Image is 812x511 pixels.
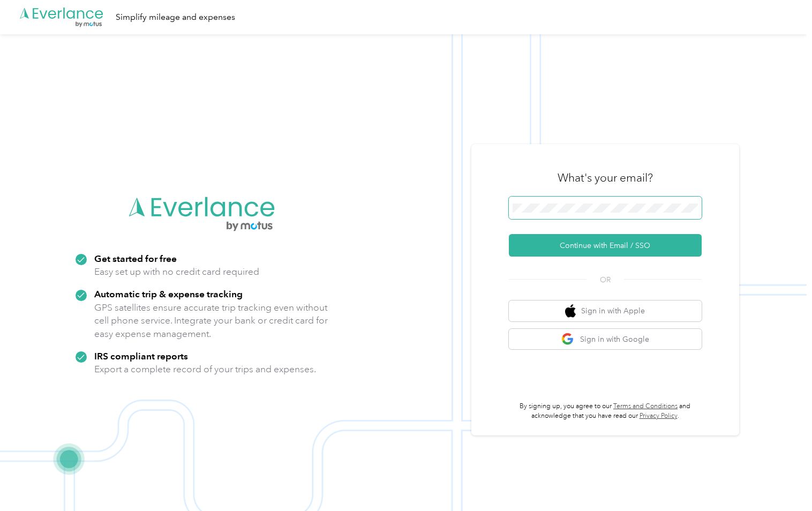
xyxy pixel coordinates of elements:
strong: Get started for free [94,253,177,264]
button: google logoSign in with Google [509,329,702,350]
h3: What's your email? [558,170,653,185]
a: Terms and Conditions [613,402,678,410]
strong: IRS compliant reports [94,350,188,362]
img: google logo [561,333,575,346]
p: GPS satellites ensure accurate trip tracking even without cell phone service. Integrate your bank... [94,301,328,341]
img: apple logo [565,304,576,318]
div: Simplify mileage and expenses [116,11,235,24]
span: OR [587,274,624,285]
p: Easy set up with no credit card required [94,265,259,279]
a: Privacy Policy [640,412,678,420]
p: Export a complete record of your trips and expenses. [94,363,316,376]
button: apple logoSign in with Apple [509,300,702,321]
button: Continue with Email / SSO [509,234,702,257]
strong: Automatic trip & expense tracking [94,288,243,299]
p: By signing up, you agree to our and acknowledge that you have read our . [509,402,702,420]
